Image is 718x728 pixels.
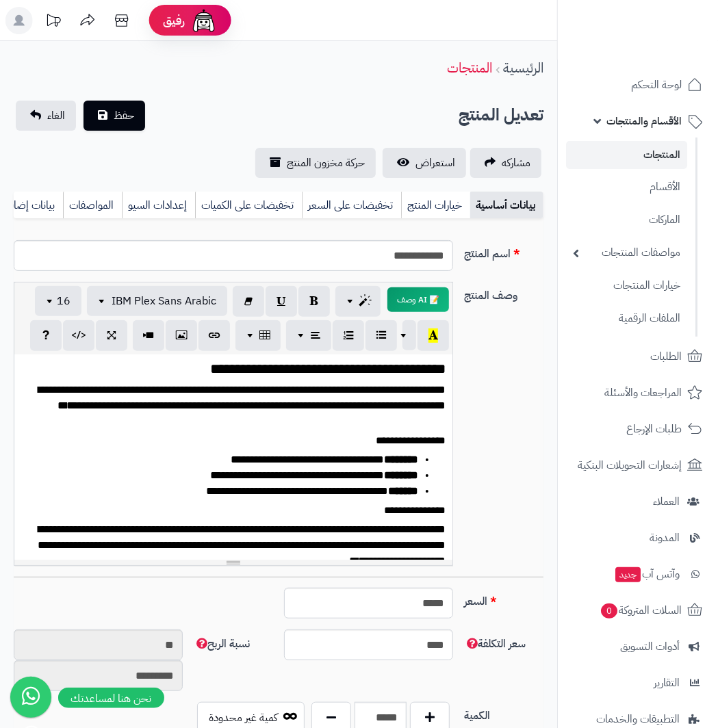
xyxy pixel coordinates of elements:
[566,521,710,554] a: المدونة
[566,666,710,699] a: التقارير
[566,205,687,235] a: الماركات
[459,588,549,610] label: السعر
[163,12,185,29] span: رفيق
[566,141,687,169] a: المنتجات
[566,238,687,268] a: مواصفات المنتجات
[566,340,710,373] a: الطلبات
[195,192,302,219] a: تخفيضات على الكميات
[566,271,687,300] a: خيارات المنتجات
[459,101,543,129] h2: تعديل المنتج
[626,419,682,439] span: طلبات الإرجاع
[604,383,682,402] span: المراجعات والأسئلة
[57,293,70,309] span: 16
[387,287,449,312] button: 📝 AI وصف
[194,636,250,652] span: نسبة الربح
[503,57,543,78] a: الرئيسية
[16,101,76,131] a: الغاء
[459,282,549,304] label: وصف المنتج
[631,75,682,94] span: لوحة التحكم
[601,603,617,619] span: 0
[464,636,526,652] span: سعر التكلفة
[383,148,466,178] a: استعراض
[653,492,680,511] span: العملاء
[302,192,401,219] a: تخفيضات على السعر
[459,240,549,262] label: اسم المنتج
[578,456,682,475] span: إشعارات التحويلات البنكية
[566,172,687,202] a: الأقسام
[650,347,682,366] span: الطلبات
[84,101,145,131] button: حفظ
[566,558,710,590] a: وآتس آبجديد
[566,594,710,627] a: السلات المتروكة0
[255,148,376,178] a: حركة مخزون المنتج
[470,148,541,178] a: مشاركه
[566,449,710,482] a: إشعارات التحويلات البنكية
[615,567,641,582] span: جديد
[566,413,710,445] a: طلبات الإرجاع
[650,528,680,547] span: المدونة
[401,192,470,219] a: خيارات المنتج
[190,7,218,34] img: ai-face.png
[566,68,710,101] a: لوحة التحكم
[470,192,543,219] a: بيانات أساسية
[600,601,682,620] span: السلات المتروكة
[447,57,492,78] a: المنتجات
[47,107,65,124] span: الغاء
[63,192,122,219] a: المواصفات
[287,155,365,171] span: حركة مخزون المنتج
[112,293,216,309] span: IBM Plex Sans Arabic
[654,673,680,692] span: التقارير
[122,192,195,219] a: إعدادات السيو
[620,637,680,656] span: أدوات التسويق
[36,7,70,38] a: تحديثات المنصة
[566,376,710,409] a: المراجعات والأسئلة
[415,155,455,171] span: استعراض
[35,286,81,316] button: 16
[114,107,134,124] span: حفظ
[566,630,710,663] a: أدوات التسويق
[566,485,710,518] a: العملاء
[614,564,680,584] span: وآتس آب
[566,304,687,333] a: الملفات الرقمية
[459,702,549,724] label: الكمية
[502,155,530,171] span: مشاركه
[606,112,682,131] span: الأقسام والمنتجات
[87,286,227,316] button: IBM Plex Sans Arabic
